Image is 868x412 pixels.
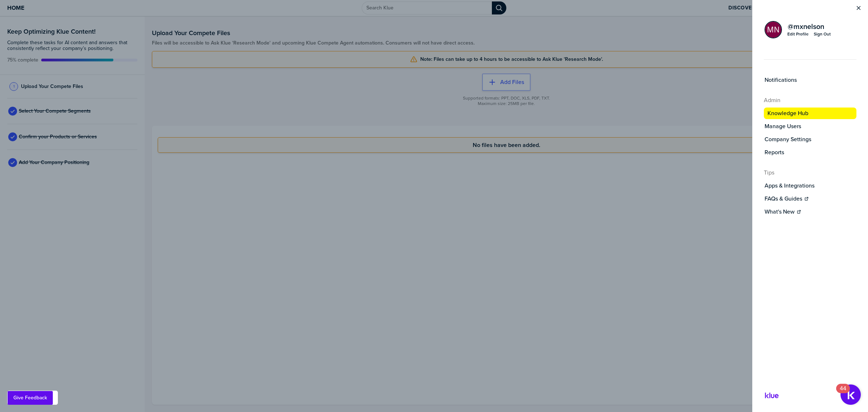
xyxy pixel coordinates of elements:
label: Apps & Integrations [765,182,814,189]
a: Company Settings [764,135,856,144]
button: Sign Out [813,31,831,37]
label: FAQs & Guides [765,195,802,202]
button: Give Feedback [8,391,53,405]
label: Notifications [765,76,797,84]
a: FAQs & Guides [764,194,856,203]
h4: Tips [764,168,856,177]
button: Open Resource Center, 44 new notifications [841,384,861,405]
label: Company Settings [765,136,811,143]
a: What's New [764,207,856,216]
div: 44 [840,388,846,398]
span: @ mxnelson [788,23,824,30]
div: Edit Profile [787,31,809,37]
label: Reports [765,149,784,156]
div: Michael Nelson [765,21,782,38]
button: Close Menu [855,4,862,12]
label: Manage Users [765,123,801,130]
h4: Admin [764,96,856,105]
div: Sign Out [814,31,831,37]
button: Apps & Integrations [764,181,856,190]
a: Edit Profile [787,31,809,37]
label: Knowledge Hub [767,110,808,117]
button: Knowledge Hub [764,108,856,119]
img: 5e96b43822eee63c6bc20f6ff7e30e8f-sml.png [765,22,781,38]
a: @mxnelson [787,22,831,31]
button: Reports [764,148,856,157]
a: Manage Users [764,122,856,131]
a: Notifications [764,76,856,84]
label: What's New [765,208,795,215]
